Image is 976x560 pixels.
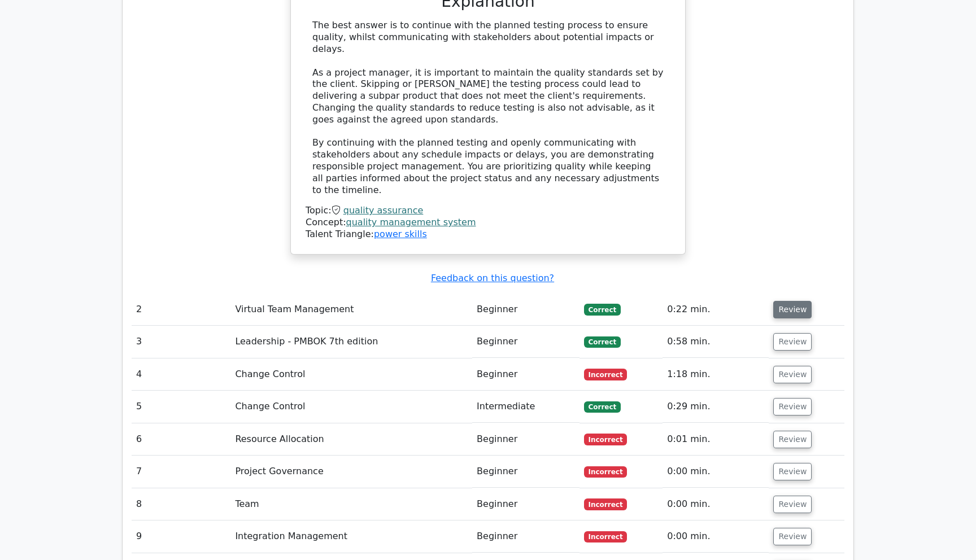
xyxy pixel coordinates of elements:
button: Review [773,431,812,448]
span: Correct [584,401,621,413]
span: Incorrect [584,531,628,542]
td: 6 [132,423,230,456]
td: Beginner [472,488,579,520]
button: Review [773,333,812,351]
a: power skills [374,229,427,239]
td: 0:22 min. [663,294,769,326]
td: 0:00 min. [663,488,769,520]
button: Review [773,366,812,383]
td: Beginner [472,294,579,326]
span: Incorrect [584,466,628,478]
td: 4 [132,358,230,391]
td: Change Control [230,358,472,391]
td: Beginner [472,358,579,391]
td: 3 [132,326,230,358]
span: Incorrect [584,498,628,510]
td: Beginner [472,456,579,488]
td: Beginner [472,520,579,553]
td: Team [230,488,472,520]
td: Virtual Team Management [230,294,472,326]
td: Change Control [230,391,472,423]
a: quality management system [346,217,476,228]
div: Talent Triangle: [306,205,670,240]
td: 0:00 min. [663,456,769,488]
td: Intermediate [472,391,579,423]
a: Feedback on this question? [431,273,554,283]
span: Correct [584,304,621,315]
button: Review [773,496,812,513]
td: 0:58 min. [663,326,769,358]
td: Beginner [472,326,579,358]
span: Incorrect [584,434,628,445]
a: quality assurance [343,205,424,216]
button: Review [773,528,812,545]
span: Incorrect [584,369,628,380]
td: Beginner [472,423,579,456]
span: Correct [584,336,621,348]
td: 0:29 min. [663,391,769,423]
td: Project Governance [230,456,472,488]
button: Review [773,301,812,318]
button: Review [773,398,812,415]
div: Concept: [306,217,670,229]
div: Topic: [306,205,670,217]
td: 2 [132,294,230,326]
td: 7 [132,456,230,488]
td: Integration Management [230,520,472,553]
button: Review [773,463,812,480]
td: Leadership - PMBOK 7th edition [230,326,472,358]
div: The best answer is to continue with the planned testing process to ensure quality, whilst communi... [312,20,664,196]
td: 8 [132,488,230,520]
td: 1:18 min. [663,358,769,391]
td: 0:01 min. [663,423,769,456]
td: Resource Allocation [230,423,472,456]
td: 9 [132,520,230,553]
td: 5 [132,391,230,423]
td: 0:00 min. [663,520,769,553]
